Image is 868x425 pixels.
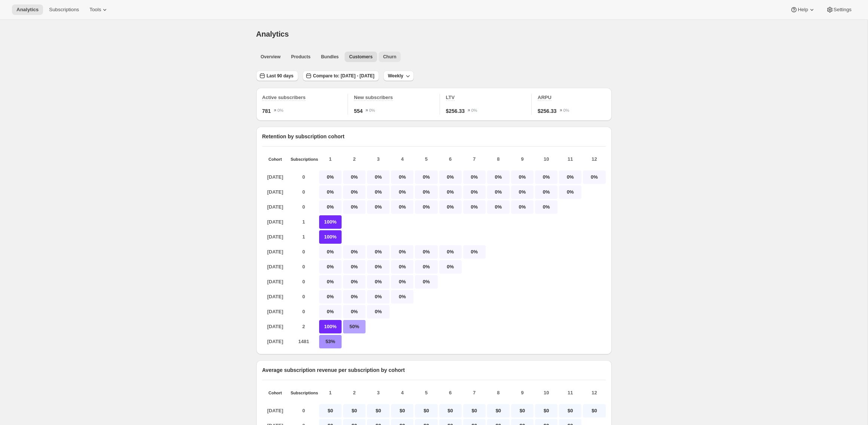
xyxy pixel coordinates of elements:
[535,170,557,184] p: 0%
[262,185,288,199] p: [DATE]
[262,320,288,333] p: [DATE]
[343,170,366,184] p: 0%
[267,73,294,79] span: Last 90 days
[12,4,43,15] button: Analytics
[391,155,413,163] p: 4
[535,404,557,418] p: $0
[786,4,820,15] button: Help
[319,320,342,333] p: 100%
[559,170,581,184] p: 0%
[291,215,317,229] p: 1
[439,185,462,199] p: 0%
[367,305,389,318] p: 0%
[343,290,366,304] p: 0%
[511,389,534,397] p: 9
[262,391,288,395] p: Cohort
[415,389,437,397] p: 5
[535,200,557,214] p: 0%
[291,230,317,244] p: 1
[446,95,455,100] span: LTV
[439,245,462,259] p: 0%
[291,260,317,274] p: 0
[487,185,510,199] p: 0%
[262,170,288,184] p: [DATE]
[391,290,413,304] p: 0%
[261,54,281,60] span: Overview
[343,200,366,214] p: 0%
[511,185,534,199] p: 0%
[319,230,342,244] p: 100%
[463,245,486,259] p: 0%
[262,366,606,374] p: Average subscription revenue per subscription by cohort
[319,290,342,304] p: 0%
[535,389,557,397] p: 10
[388,73,403,79] span: Weekly
[319,275,342,289] p: 0%
[349,54,373,60] span: Customers
[291,185,317,199] p: 0
[343,389,366,397] p: 2
[303,71,379,81] button: Compare to: [DATE] - [DATE]
[463,404,486,418] p: $0
[538,95,551,100] span: ARPU
[262,157,288,161] p: Cohort
[262,95,306,100] span: Active subscribers
[262,404,288,418] p: [DATE]
[415,404,437,418] p: $0
[319,200,342,214] p: 0%
[343,185,366,199] p: 0%
[291,335,317,348] p: 1481
[319,389,342,397] p: 1
[834,7,852,13] span: Settings
[367,185,389,199] p: 0%
[559,185,581,199] p: 0%
[319,335,342,348] p: 53%
[367,389,389,397] p: 3
[391,200,413,214] p: 0%
[85,4,113,15] button: Tools
[291,200,317,214] p: 0
[439,260,462,274] p: 0%
[321,54,339,60] span: Bundles
[291,170,317,184] p: 0
[343,404,366,418] p: $0
[487,170,510,184] p: 0%
[383,54,396,60] span: Churn
[563,108,569,113] text: 0%
[319,170,342,184] p: 0%
[439,200,462,214] p: 0%
[262,260,288,274] p: [DATE]
[822,4,856,15] button: Settings
[463,155,486,163] p: 7
[415,185,437,199] p: 0%
[559,404,581,418] p: $0
[291,290,317,304] p: 0
[415,170,437,184] p: 0%
[439,404,462,418] p: $0
[535,155,557,163] p: 10
[367,170,389,184] p: 0%
[262,200,288,214] p: [DATE]
[511,404,534,418] p: $0
[463,389,486,397] p: 7
[262,290,288,304] p: [DATE]
[415,200,437,214] p: 0%
[291,157,317,161] p: Subscriptions
[262,230,288,244] p: [DATE]
[538,107,557,115] span: $256.33
[45,4,83,15] button: Subscriptions
[343,275,366,289] p: 0%
[319,155,342,163] p: 1
[487,404,510,418] p: $0
[291,320,317,333] p: 2
[446,107,465,115] span: $256.33
[559,389,581,397] p: 11
[367,290,389,304] p: 0%
[439,170,462,184] p: 0%
[291,245,317,259] p: 0
[319,404,342,418] p: $0
[511,200,534,214] p: 0%
[277,108,283,113] text: 0%
[367,200,389,214] p: 0%
[291,275,317,289] p: 0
